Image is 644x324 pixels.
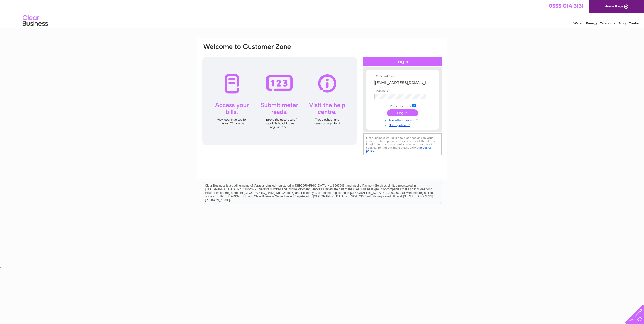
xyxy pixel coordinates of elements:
a: Blog [618,21,626,25]
a: Energy [586,21,597,25]
th: Password: [373,89,432,93]
a: Contact [629,21,641,25]
th: Email Address: [373,75,432,78]
div: Clear Business is a trading name of Verastar Limited (registered in [GEOGRAPHIC_DATA] No. 3667643... [203,3,442,24]
a: Not registered? [374,122,432,127]
a: 0333 014 3131 [549,3,584,9]
a: Forgotten password? [374,118,432,122]
a: Telecoms [600,21,615,25]
td: Remember me? [373,103,432,108]
a: Water [573,21,583,25]
div: Clear Business would like to place cookies on your computer to improve your experience of the sit... [363,133,442,155]
a: cookies policy [366,146,431,153]
img: logo.png [22,13,48,29]
input: Submit [387,109,418,116]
